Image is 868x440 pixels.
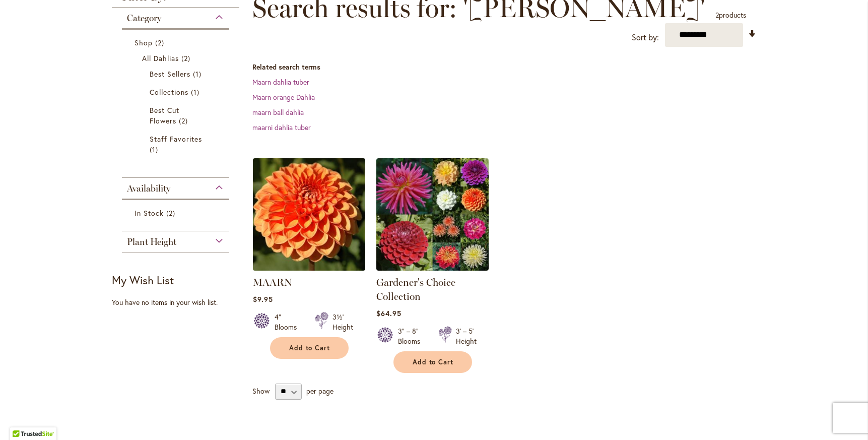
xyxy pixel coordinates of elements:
[179,115,190,126] span: 2
[332,312,353,332] div: 3½' Height
[393,351,472,373] button: Add to Cart
[306,386,333,395] span: per page
[135,208,220,218] a: In Stock 2
[112,273,174,287] strong: My Wish List
[142,53,212,64] a: All Dahlias
[715,10,719,20] span: 2
[250,155,368,273] img: MAARN
[715,7,746,23] p: products
[166,208,178,218] span: 2
[376,158,489,271] img: Gardener's Choice Collection
[252,386,270,395] span: Show
[150,105,179,125] span: Best Cut Flowers
[252,122,311,132] a: maarni dahlia tuber
[127,183,170,194] span: Availability
[127,13,161,24] span: Category
[112,297,246,307] div: You have no items in your wish list.
[127,236,176,247] span: Plant Height
[135,37,220,48] a: Shop
[398,326,426,346] div: 3" – 8" Blooms
[135,208,164,218] span: In Stock
[155,37,167,48] span: 2
[252,107,304,117] a: maarn ball dahlia
[150,69,191,79] span: Best Sellers
[181,53,193,64] span: 2
[275,312,303,332] div: 4" Blooms
[253,294,273,304] span: $9.95
[376,276,455,302] a: Gardener's Choice Collection
[142,53,179,63] span: All Dahlias
[252,92,315,102] a: Maarn orange Dahlia
[150,87,189,97] span: Collections
[150,105,205,126] a: Best Cut Flowers
[150,69,205,79] a: Best Sellers
[253,263,365,273] a: MAARN
[191,87,202,97] span: 1
[456,326,477,346] div: 3' – 5' Height
[252,62,757,72] dt: Related search terms
[150,134,205,155] a: Staff Favorites
[252,77,309,87] a: Maarn dahlia tuber
[135,38,153,47] span: Shop
[8,404,36,432] iframe: Launch Accessibility Center
[150,144,161,155] span: 1
[632,28,659,47] label: Sort by:
[150,87,205,97] a: Collections
[376,263,489,273] a: Gardener's Choice Collection
[376,308,402,318] span: $64.95
[289,344,330,352] span: Add to Cart
[193,69,204,79] span: 1
[413,358,454,366] span: Add to Cart
[270,337,349,359] button: Add to Cart
[253,276,292,288] a: MAARN
[150,134,203,144] span: Staff Favorites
